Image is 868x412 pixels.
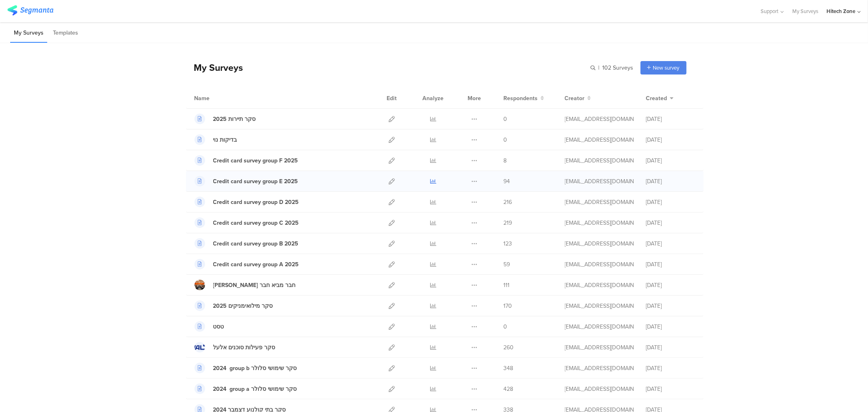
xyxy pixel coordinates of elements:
div: miri.gz@htzone.co.il [565,322,634,331]
div: [DATE] [646,364,695,373]
div: Credit card survey group B 2025 [213,239,299,248]
a: טסט [195,321,224,332]
div: miri.gz@htzone.co.il [565,198,634,206]
div: סקר תיירות 2025 [213,115,256,123]
a: Credit card survey group F 2025 [195,155,298,166]
a: בדיקות נוי [195,134,237,145]
span: Respondents [504,94,538,103]
div: [DATE] [646,156,695,165]
span: Creator [565,94,585,103]
span: 59 [504,260,510,269]
span: | [597,64,601,72]
div: miri.gz@htzone.co.il [565,385,634,393]
span: Support [761,7,779,15]
div: בדיקות נוי [213,136,237,144]
button: Creator [565,94,591,103]
div: [DATE] [646,115,695,123]
span: 348 [504,364,514,373]
div: miri.gz@htzone.co.il [565,156,634,165]
div: miri.gz@htzone.co.il [565,260,634,269]
div: [DATE] [646,239,695,248]
a: Credit card survey group A 2025 [195,259,299,270]
div: [DATE] [646,385,695,393]
span: 102 Surveys [603,64,634,72]
div: miri.gz@htzone.co.il [565,302,634,310]
a: סקר פעילות סוכנים אלעל [195,342,275,353]
a: Credit card survey group D 2025 [195,197,299,207]
div: miri.gz@htzone.co.il [565,177,634,186]
div: Credit card survey group C 2025 [213,219,299,227]
div: [DATE] [646,302,695,310]
div: Name [195,94,243,103]
a: Credit card survey group B 2025 [195,238,299,249]
div: [DATE] [646,260,695,269]
button: Respondents [504,94,544,103]
div: miri.gz@htzone.co.il [565,281,634,289]
div: סקר פעילות סוכנים אלעל [213,343,275,352]
div: Credit card survey group E 2025 [213,177,298,186]
a: סקר תיירות 2025 [195,114,256,124]
div: miri.gz@htzone.co.il [565,115,634,123]
img: segmanta logo [7,5,53,15]
span: 170 [504,302,512,310]
a: Credit card survey group E 2025 [195,176,298,186]
span: 0 [504,322,507,331]
div: Edit [383,88,401,108]
a: 2024 group b סקר שימושי סלולר [195,363,297,373]
div: My Surveys [186,61,243,75]
div: Hitech Zone [826,7,855,15]
div: סקר מילואימניקים 2025 [213,302,273,310]
span: 0 [504,115,507,123]
div: [DATE] [646,177,695,186]
div: miri.gz@htzone.co.il [565,239,634,248]
div: [DATE] [646,343,695,352]
span: 111 [504,281,510,289]
div: [DATE] [646,219,695,227]
a: Credit card survey group C 2025 [195,217,299,228]
div: Analyze [421,88,446,108]
span: 8 [504,156,507,165]
li: Templates [49,24,82,43]
div: Credit card survey group A 2025 [213,260,299,269]
div: More [466,88,483,108]
span: 219 [504,219,512,227]
span: Created [646,94,667,103]
span: New survey [653,64,680,72]
span: 123 [504,239,512,248]
li: My Surveys [10,24,47,43]
div: Credit card survey group F 2025 [213,156,298,165]
div: miri.gz@htzone.co.il [565,136,634,144]
div: miri.gz@htzone.co.il [565,364,634,373]
span: 428 [504,385,514,393]
div: 2024 group a סקר שימושי סלולר [213,385,297,393]
div: סקר חבר מביא חבר [213,281,296,289]
a: סקר מילואימניקים 2025 [195,300,273,311]
div: miri.gz@htzone.co.il [565,343,634,352]
div: [DATE] [646,198,695,206]
a: [PERSON_NAME] חבר מביא חבר [195,280,296,290]
span: 94 [504,177,510,186]
button: Created [646,94,674,103]
span: 216 [504,198,512,206]
div: [DATE] [646,281,695,289]
div: [DATE] [646,322,695,331]
div: טסט [213,322,224,331]
a: 2024 group a סקר שימושי סלולר [195,384,297,394]
div: [DATE] [646,136,695,144]
div: 2024 group b סקר שימושי סלולר [213,364,297,373]
div: miri.gz@htzone.co.il [565,219,634,227]
div: Credit card survey group D 2025 [213,198,299,206]
span: 260 [504,343,514,352]
span: 0 [504,136,507,144]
